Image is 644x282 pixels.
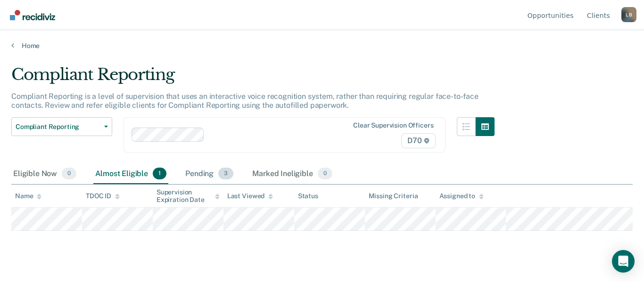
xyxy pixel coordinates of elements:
span: 1 [153,168,166,180]
img: Recidiviz [10,10,55,20]
div: Status [298,192,318,200]
div: L B [621,7,636,22]
span: Compliant Reporting [16,123,100,131]
div: Eligible Now0 [11,164,78,185]
div: Name [15,192,41,200]
div: Almost Eligible1 [93,164,168,185]
div: Compliant Reporting [11,65,495,92]
div: Open Intercom Messenger [612,250,635,273]
div: Assigned to [439,192,484,200]
div: Supervision Expiration Date [157,188,220,204]
a: Home [11,41,633,50]
div: Missing Criteria [369,192,418,200]
div: TDOC ID [86,192,120,200]
button: Profile dropdown button [621,7,636,22]
div: Marked Ineligible0 [250,164,334,185]
div: Last Viewed [227,192,273,200]
span: D70 [401,133,435,148]
span: 0 [318,168,332,180]
button: Compliant Reporting [11,117,112,136]
p: Compliant Reporting is a level of supervision that uses an interactive voice recognition system, ... [11,92,479,110]
div: Clear supervision officers [353,121,433,129]
div: Pending3 [183,164,235,185]
span: 0 [62,168,76,180]
span: 3 [218,168,233,180]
